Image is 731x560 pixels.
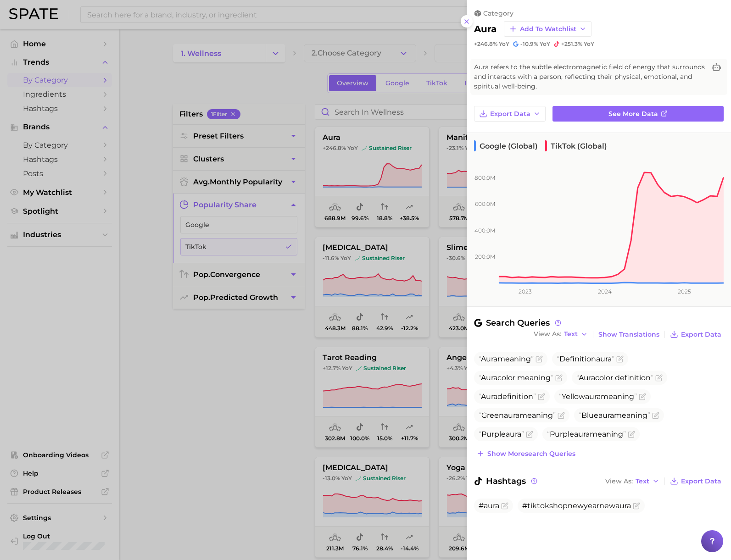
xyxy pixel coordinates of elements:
[520,25,576,33] span: Add to Watchlist
[536,355,543,363] button: Flag as miscategorized or irrelevant
[584,40,594,48] span: YoY
[598,288,612,295] tspan: 2024
[474,23,497,34] h2: aura
[526,431,533,438] button: Flag as miscategorized or irrelevant
[576,373,653,382] span: color definition
[501,502,508,510] button: Flag as miscategorized or irrelevant
[558,412,565,419] button: Flag as miscategorized or irrelevant
[608,110,658,118] span: See more data
[474,475,539,488] span: Hashtags
[519,288,532,295] tspan: 2023
[681,477,721,485] span: Export Data
[668,475,724,488] button: Export Data
[531,328,590,340] button: View AsText
[538,393,545,400] button: Flag as miscategorized or irrelevant
[504,21,591,37] button: Add to Watchlist
[479,430,524,438] span: Purple
[506,430,521,438] span: aura
[574,430,590,438] span: aura
[479,392,536,401] span: definition
[522,501,631,510] span: #tiktokshopnewyearnewaura
[547,430,626,438] span: Purple meaning
[636,479,649,484] span: Text
[504,411,519,420] span: aura
[474,62,705,91] span: Aura refers to the subtle electromagnetic field of energy that surrounds and interacts with a per...
[598,331,659,338] span: Show Translations
[605,479,633,484] span: View As
[474,106,546,122] button: Export Data
[552,106,724,122] a: See more data
[678,288,691,295] tspan: 2025
[564,332,578,337] span: Text
[474,40,497,47] span: +246.8%
[490,110,530,118] span: Export Data
[481,355,497,363] span: Aura
[633,502,640,510] button: Flag as miscategorized or irrelevant
[499,40,509,48] span: YoY
[559,392,637,401] span: Yellow meaning
[668,328,724,341] button: Export Data
[481,392,497,401] span: Aura
[639,393,646,400] button: Flag as miscategorized or irrelevant
[598,411,614,420] span: aura
[555,374,563,382] button: Flag as miscategorized or irrelevant
[479,501,499,510] span: #aura
[616,355,624,363] button: Flag as miscategorized or irrelevant
[579,373,595,382] span: Aura
[487,450,575,458] span: Show more search queries
[483,9,513,17] span: category
[652,412,659,419] button: Flag as miscategorized or irrelevant
[681,331,721,338] span: Export Data
[540,40,550,48] span: YoY
[655,374,663,382] button: Flag as miscategorized or irrelevant
[628,431,635,438] button: Flag as miscategorized or irrelevant
[596,355,612,363] span: aura
[596,328,662,341] button: Show Translations
[479,355,534,363] span: meaning
[603,475,662,487] button: View AsText
[520,40,538,47] span: -10.9%
[585,392,601,401] span: aura
[557,355,614,363] span: Definition
[479,411,556,420] span: Green meaning
[474,318,563,328] span: Search Queries
[481,373,497,382] span: Aura
[579,411,650,420] span: Blue meaning
[534,332,561,337] span: View As
[561,40,582,47] span: +251.3%
[545,140,607,151] span: TikTok (Global)
[474,140,538,151] span: Google (Global)
[474,447,578,460] button: Show moresearch queries
[479,373,553,382] span: color meaning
